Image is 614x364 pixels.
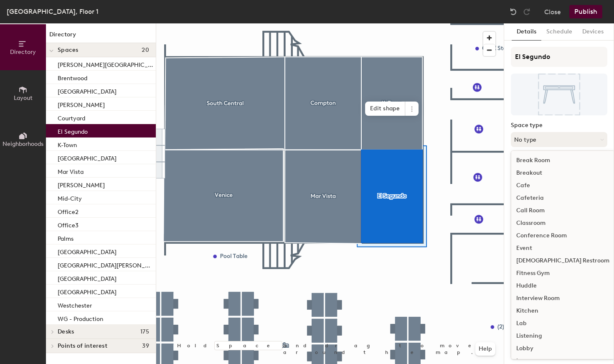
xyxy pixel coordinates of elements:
p: [GEOGRAPHIC_DATA] [58,286,117,296]
span: Neighborhoods [3,140,43,148]
p: [PERSON_NAME] [58,179,105,189]
p: Westchester [58,300,92,309]
p: K-Town [58,139,77,149]
button: Help [475,342,495,356]
p: [PERSON_NAME][GEOGRAPHIC_DATA] [58,59,154,69]
p: El Segundo [58,126,88,135]
button: Close [544,5,561,18]
p: Brentwood [58,72,87,82]
img: Redo [523,8,531,16]
p: [GEOGRAPHIC_DATA] [58,86,117,95]
span: 39 [142,343,149,349]
p: Palms [58,233,74,242]
p: Mid-City [58,193,82,202]
img: The space named El Segundo [511,74,607,115]
button: Schedule [541,23,577,41]
p: [PERSON_NAME] [58,99,105,109]
p: Courtyard [58,112,85,122]
span: Layout [14,94,33,102]
span: Directory [10,48,36,56]
p: [GEOGRAPHIC_DATA] [58,273,117,283]
p: WG - Production [58,313,103,323]
p: [GEOGRAPHIC_DATA] [58,246,117,256]
img: Undo [509,8,518,16]
span: Points of interest [58,343,107,349]
p: [GEOGRAPHIC_DATA] [58,153,117,162]
button: Devices [577,23,609,41]
span: 20 [142,47,149,53]
div: [GEOGRAPHIC_DATA], Floor 1 [7,6,99,17]
h1: Directory [46,30,156,43]
button: Details [512,23,541,41]
p: Office2 [58,206,79,216]
p: Mar Vista [58,166,84,176]
p: Office3 [58,219,79,229]
span: 175 [140,328,149,335]
label: Space type [511,122,607,129]
button: Publish [569,5,602,18]
p: [GEOGRAPHIC_DATA][PERSON_NAME] [58,260,154,269]
span: Desks [58,328,74,335]
span: Edit shape [365,102,405,116]
span: Spaces [58,47,79,53]
button: No type [511,132,607,147]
